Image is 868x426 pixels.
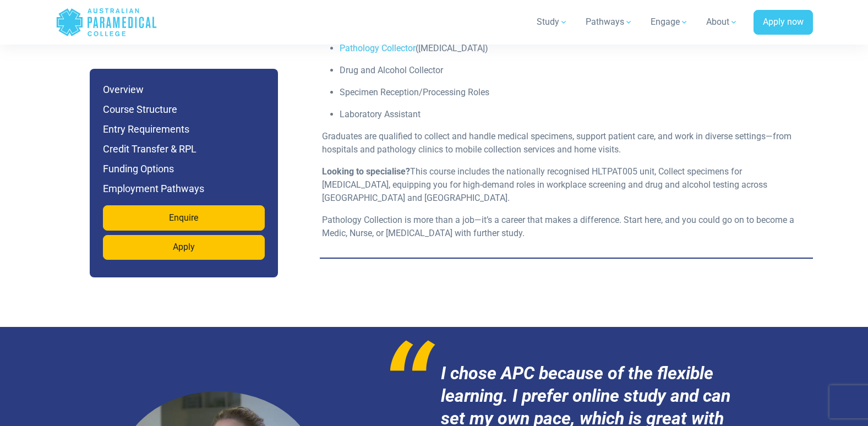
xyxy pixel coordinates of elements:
a: Pathways [579,7,640,37]
p: Graduates are qualified to collect and handle medical specimens, support patient care, and work i... [322,130,802,156]
a: Apply now [754,10,813,35]
p: ([MEDICAL_DATA]) [340,42,802,55]
p: Drug and Alcohol Collector [340,64,802,77]
p: Laboratory Assistant [340,108,802,121]
a: Australian Paramedical College [56,4,157,40]
strong: Looking to specialise? [322,166,410,177]
a: Study [530,7,575,37]
p: This course includes the nationally recognised HLTPAT005 unit, Collect specimens for [MEDICAL_DAT... [322,165,802,205]
p: Specimen Reception/Processing Roles [340,86,802,99]
p: Pathology Collection is more than a job—it’s a career that makes a difference. Start here, and yo... [322,214,802,240]
a: About [700,7,745,37]
a: Pathology Collector [340,43,416,53]
a: Engage [644,7,695,37]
